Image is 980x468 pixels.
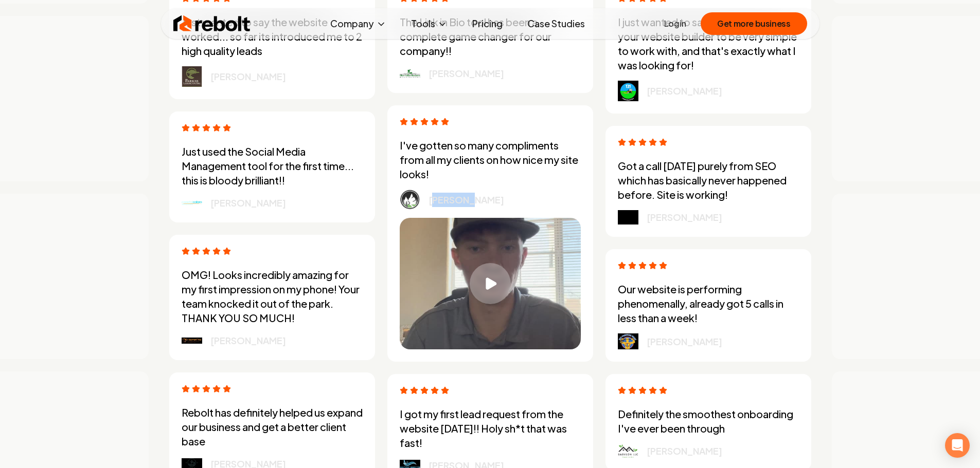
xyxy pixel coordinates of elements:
a: Login [664,17,686,30]
button: Tools [403,13,456,34]
img: logo [400,69,420,78]
img: logo [618,81,638,101]
img: logo [182,200,202,205]
p: [PERSON_NAME] [210,333,286,348]
p: [PERSON_NAME] [647,210,722,224]
img: logo [400,190,420,210]
p: Definitely the smoothest onboarding I've ever been through [618,407,799,436]
a: Pricing [464,13,511,34]
p: Got a call [DATE] purely from SEO which has basically never happened before. Site is working! [618,159,799,202]
p: I just wanted to say that I've found your website builder to be very simple to work with, and tha... [618,15,799,72]
p: OMG! Looks incredibly amazing for my first impression on my phone! Your team knocked it out of th... [182,268,363,325]
p: I got my first lead request from the website [DATE]!! Holy sh*t that was fast! [400,407,581,450]
img: logo [618,210,638,224]
p: [PERSON_NAME] [429,66,504,81]
img: logo [182,338,202,344]
p: Rebolt has definitely helped us expand our business and get a better client base [182,405,363,448]
p: I've gotten so many compliments from all my clients on how nice my site looks! [400,138,581,181]
p: Just used the Social Media Management tool for the first time... this is bloody brilliant!! [182,144,363,188]
div: Open Intercom Messenger [945,433,970,458]
p: [PERSON_NAME] [210,69,286,84]
img: logo [618,444,638,458]
img: logo [182,66,202,87]
button: Play video [400,218,581,349]
button: Get more business [701,12,807,35]
p: [PERSON_NAME] [210,196,286,210]
p: [PERSON_NAME] [647,444,722,458]
p: [PERSON_NAME] [647,84,722,98]
p: Our website is performing phenomenally, already got 5 calls in less than a week! [618,282,799,325]
button: Company [322,13,395,34]
p: [PERSON_NAME] [429,193,504,207]
p: [PERSON_NAME] [647,334,722,349]
a: Case Studies [519,13,593,34]
img: logo [618,333,638,349]
img: Rebolt Logo [173,13,251,34]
